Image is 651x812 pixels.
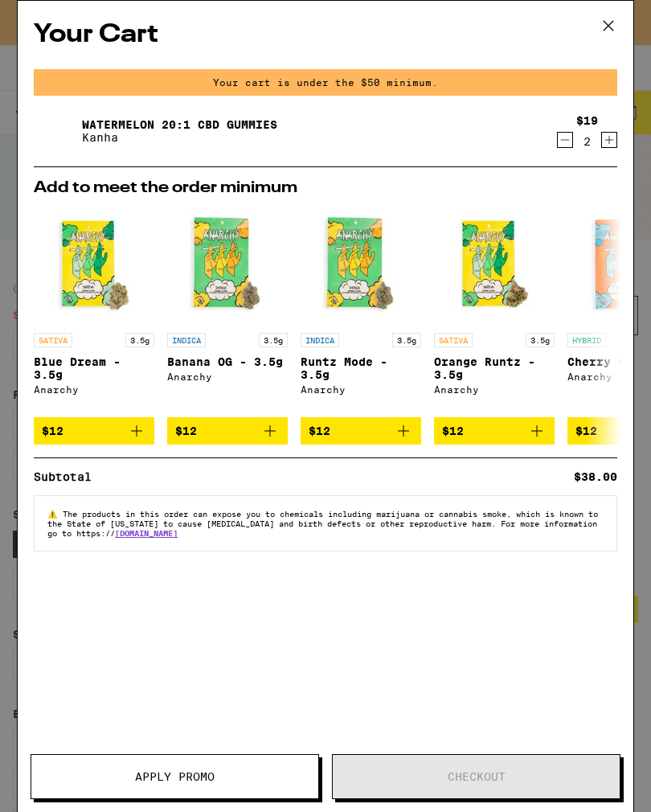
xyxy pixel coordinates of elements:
[574,471,617,482] div: $38.00
[34,180,617,196] h2: Add to meet the order minimum
[392,333,421,347] p: 3.5g
[115,528,178,538] a: [DOMAIN_NAME]
[601,132,617,148] button: Increment
[167,355,288,368] p: Banana OG - 3.5g
[301,204,421,325] img: Anarchy - Runtz Mode - 3.5g
[34,204,154,417] a: Open page for Blue Dream - 3.5g from Anarchy
[82,131,277,144] p: Kanha
[175,424,197,437] span: $12
[576,114,598,127] div: $19
[167,204,288,325] img: Anarchy - Banana OG - 3.5g
[434,384,555,395] div: Anarchy
[167,371,288,382] div: Anarchy
[434,204,555,325] img: Anarchy - Orange Runtz - 3.5g
[167,417,288,445] button: Add to bag
[47,509,63,519] span: ⚠️
[34,204,154,325] img: Anarchy - Blue Dream - 3.5g
[31,754,319,799] button: Apply Promo
[135,771,215,782] span: Apply Promo
[34,384,154,395] div: Anarchy
[448,771,506,782] span: Checkout
[576,135,598,148] div: 2
[301,204,421,417] a: Open page for Runtz Mode - 3.5g from Anarchy
[434,417,555,445] button: Add to bag
[167,204,288,417] a: Open page for Banana OG - 3.5g from Anarchy
[42,424,63,437] span: $12
[34,471,103,482] div: Subtotal
[34,355,154,381] p: Blue Dream - 3.5g
[301,355,421,381] p: Runtz Mode - 3.5g
[526,333,555,347] p: 3.5g
[301,333,339,347] p: INDICA
[434,355,555,381] p: Orange Runtz - 3.5g
[259,333,288,347] p: 3.5g
[557,132,573,148] button: Decrement
[34,17,617,53] h2: Your Cart
[309,424,330,437] span: $12
[34,109,79,154] img: Watermelon 20:1 CBD Gummies
[434,204,555,417] a: Open page for Orange Runtz - 3.5g from Anarchy
[10,11,116,24] span: Hi. Need any help?
[167,333,206,347] p: INDICA
[301,384,421,395] div: Anarchy
[47,509,598,538] span: The products in this order can expose you to chemicals including marijuana or cannabis smoke, whi...
[567,333,606,347] p: HYBRID
[301,417,421,445] button: Add to bag
[34,69,617,96] div: Your cart is under the $50 minimum.
[575,424,597,437] span: $12
[332,754,620,799] button: Checkout
[442,424,464,437] span: $12
[34,417,154,445] button: Add to bag
[82,118,277,131] a: Watermelon 20:1 CBD Gummies
[125,333,154,347] p: 3.5g
[434,333,473,347] p: SATIVA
